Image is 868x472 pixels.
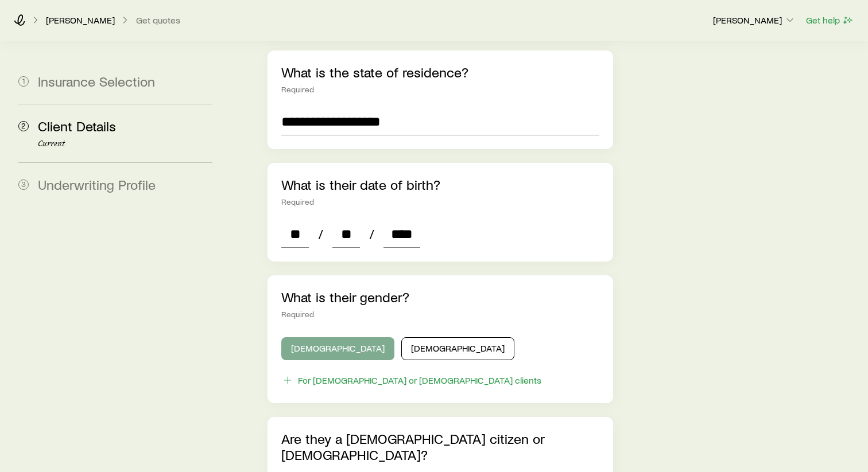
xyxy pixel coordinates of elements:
[38,176,156,193] span: Underwriting Profile
[18,76,29,87] span: 1
[38,139,212,149] p: Current
[281,337,394,360] button: [DEMOGRAPHIC_DATA]
[281,64,599,80] p: What is the state of residence?
[401,337,514,360] button: [DEMOGRAPHIC_DATA]
[712,14,796,28] button: [PERSON_NAME]
[805,14,854,27] button: Get help
[281,289,599,305] p: What is their gender?
[713,14,796,26] p: [PERSON_NAME]
[281,310,599,319] div: Required
[38,118,116,134] span: Client Details
[18,121,29,131] span: 2
[281,85,599,94] div: Required
[281,431,599,463] p: Are they a [DEMOGRAPHIC_DATA] citizen or [DEMOGRAPHIC_DATA]?
[18,180,29,190] span: 3
[365,226,379,242] span: /
[135,15,181,26] button: Get quotes
[38,73,155,89] span: Insurance Selection
[46,14,115,26] p: [PERSON_NAME]
[281,177,599,193] p: What is their date of birth?
[281,374,542,387] button: For [DEMOGRAPHIC_DATA] or [DEMOGRAPHIC_DATA] clients
[281,197,599,206] div: Required
[298,375,541,386] div: For [DEMOGRAPHIC_DATA] or [DEMOGRAPHIC_DATA] clients
[313,226,328,242] span: /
